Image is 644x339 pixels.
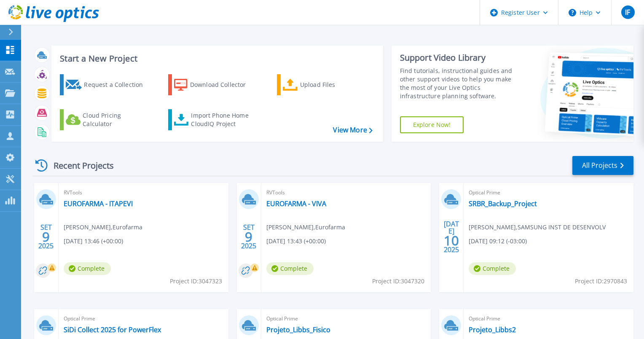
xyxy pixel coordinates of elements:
[469,199,537,208] a: SRBR_Backup_Project
[443,221,459,252] div: [DATE] 2025
[170,277,222,286] span: Project ID: 3047323
[469,314,628,323] span: Optical Prime
[266,199,326,208] a: EUROFARMA - VIVA
[38,221,54,252] div: SET 2025
[60,74,154,95] a: Request a Collection
[400,67,521,100] div: Find tutorials, instructional guides and other support videos to help you make the most of your L...
[64,188,223,197] span: RVTools
[469,262,516,275] span: Complete
[64,237,123,246] span: [DATE] 13:46 (+00:00)
[469,326,516,334] a: Projeto_Libbs2
[168,74,262,95] a: Download Collector
[572,156,633,175] a: All Projects
[266,223,345,232] span: [PERSON_NAME] , Eurofarma
[400,116,464,133] a: Explore Now!
[83,111,150,128] div: Cloud Pricing Calculator
[190,76,258,93] div: Download Collector
[32,155,125,176] div: Recent Projects
[372,277,424,286] span: Project ID: 3047320
[64,199,133,208] a: EUROFARMA - ITAPEVI
[469,237,527,246] span: [DATE] 09:12 (-03:00)
[241,221,257,252] div: SET 2025
[60,54,372,63] h3: Start a New Project
[64,314,223,323] span: Optical Prime
[191,111,257,128] div: Import Phone Home CloudIQ Project
[84,76,151,93] div: Request a Collection
[333,126,372,134] a: View More
[444,237,459,244] span: 10
[266,326,330,334] a: Projeto_Libbs_Fisico
[42,233,50,240] span: 9
[400,52,521,63] div: Support Video Library
[469,223,606,232] span: [PERSON_NAME] , SAMSUNG INST DE DESENVOLV
[60,109,154,130] a: Cloud Pricing Calculator
[469,188,628,197] span: Optical Prime
[266,314,426,323] span: Optical Prime
[277,74,371,95] a: Upload Files
[64,223,142,232] span: [PERSON_NAME] , Eurofarma
[266,237,326,246] span: [DATE] 13:43 (+00:00)
[266,188,426,197] span: RVTools
[625,9,630,16] span: IF
[64,326,161,334] a: SiDi Collect 2025 for PowerFlex
[245,233,252,240] span: 9
[64,262,111,275] span: Complete
[266,262,314,275] span: Complete
[300,76,368,93] div: Upload Files
[575,277,627,286] span: Project ID: 2970843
